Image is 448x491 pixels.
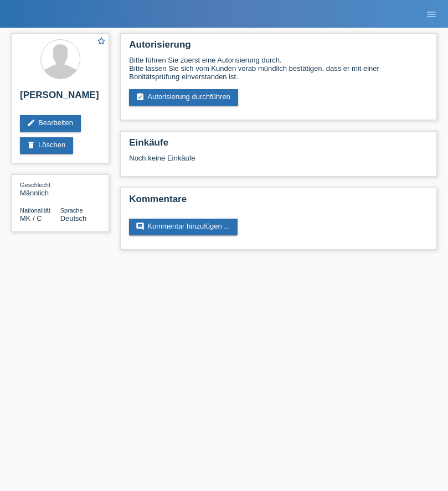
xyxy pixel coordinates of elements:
h2: Einkäufe [129,137,428,154]
a: deleteLöschen [20,137,73,154]
span: Sprache [60,207,83,214]
span: Nationalität [20,207,50,214]
i: comment [136,222,145,231]
i: assignment_turned_in [136,92,145,101]
div: Bitte führen Sie zuerst eine Autorisierung durch. Bitte lassen Sie sich vom Kunden vorab mündlich... [129,56,428,81]
i: delete [27,141,35,149]
h2: Kommentare [129,194,428,210]
span: Deutsch [60,214,87,223]
span: Geschlecht [20,182,50,188]
h2: Autorisierung [129,39,428,56]
a: assignment_turned_inAutorisierung durchführen [129,89,238,106]
i: star_border [96,36,106,46]
a: menu [420,11,442,17]
i: menu [426,9,437,20]
a: star_border [96,36,106,48]
span: Mazedonien / C / 23.11.2021 [20,214,42,223]
i: edit [27,118,35,127]
h2: [PERSON_NAME] [20,90,100,106]
div: Männlich [20,180,60,197]
a: editBearbeiten [20,115,81,132]
div: Noch keine Einkäufe [129,154,428,170]
a: commentKommentar hinzufügen ... [129,219,238,235]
